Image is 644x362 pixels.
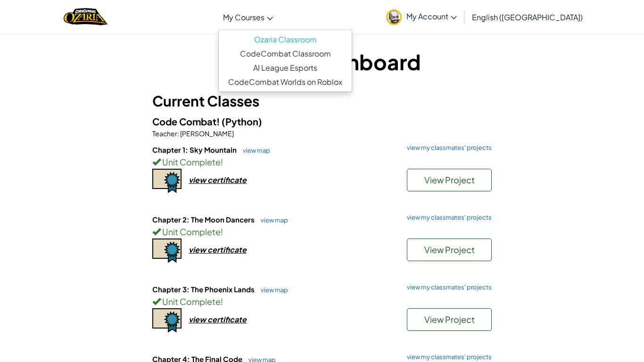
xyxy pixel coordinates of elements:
[221,156,223,167] span: !
[222,115,262,127] span: (Python)
[64,7,107,26] img: Home
[177,129,179,138] span: :
[152,239,182,263] img: certificate-icon.png
[152,47,492,76] h1: Student Dashboard
[219,61,352,75] a: AI League Esports
[189,314,247,324] div: view certificate
[179,129,234,138] span: [PERSON_NAME]
[406,11,457,21] span: My Account
[152,308,182,333] img: certificate-icon.png
[402,145,492,151] a: view my classmates' projects
[152,90,492,112] h3: Current Classes
[64,7,107,26] a: Ozaria by CodeCombat logo
[386,9,402,25] img: avatar
[189,245,247,255] div: view certificate
[152,169,182,193] img: certificate-icon.png
[256,216,288,224] a: view map
[472,12,583,22] span: English ([GEOGRAPHIC_DATA])
[407,308,492,331] button: View Project
[402,214,492,221] a: view my classmates' projects
[152,314,247,324] a: view certificate
[407,239,492,261] button: View Project
[152,129,177,138] span: Teacher
[161,226,221,237] span: Unit Complete
[256,286,288,294] a: view map
[152,145,238,154] span: Chapter 1: Sky Mountain
[424,244,475,255] span: View Project
[218,4,278,30] a: My Courses
[238,147,270,154] a: view map
[221,296,223,307] span: !
[381,2,462,32] a: My Account
[152,215,256,224] span: Chapter 2: The Moon Dancers
[161,156,221,167] span: Unit Complete
[152,285,256,294] span: Chapter 3: The Phoenix Lands
[424,314,475,325] span: View Project
[189,175,247,185] div: view certificate
[161,296,221,307] span: Unit Complete
[152,115,222,127] span: Code Combat!
[407,169,492,191] button: View Project
[152,245,247,255] a: view certificate
[152,175,247,185] a: view certificate
[424,174,475,185] span: View Project
[402,284,492,290] a: view my classmates' projects
[219,33,352,47] a: Ozaria Classroom
[467,4,587,30] a: English ([GEOGRAPHIC_DATA])
[223,12,264,22] span: My Courses
[219,47,352,61] a: CodeCombat Classroom
[219,75,352,89] a: CodeCombat Worlds on Roblox
[221,226,223,237] span: !
[402,354,492,360] a: view my classmates' projects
